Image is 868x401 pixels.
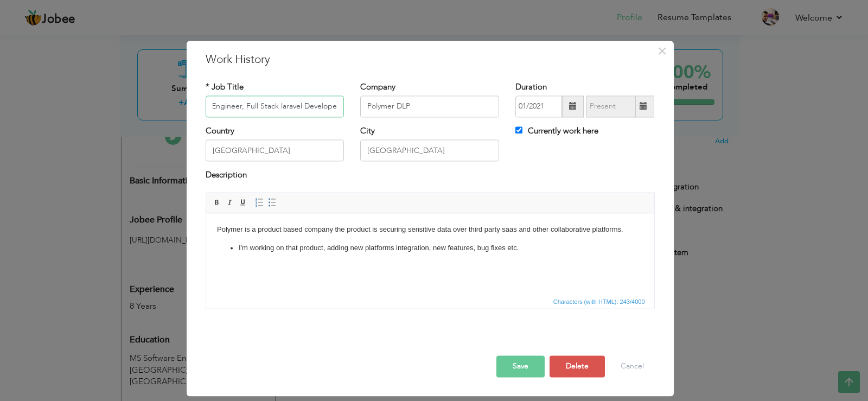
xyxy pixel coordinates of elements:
label: City [360,125,375,137]
button: Save [496,355,545,377]
button: Close [654,42,671,60]
a: Insert/Remove Numbered List [253,196,265,208]
button: Delete [550,355,605,377]
a: Underline [237,196,249,208]
label: Country [206,125,234,137]
label: * Job Title [206,81,244,93]
a: Insert/Remove Bulleted List [266,196,278,208]
a: Italic [224,196,236,208]
a: Bold [211,196,223,208]
label: Description [206,170,247,181]
label: Currently work here [515,125,598,137]
input: Present [586,96,636,117]
label: Duration [515,81,547,93]
span: × [658,41,667,61]
span: Characters (with HTML): 243/4000 [551,297,647,307]
iframe: Rich Text Editor, workEditor [206,213,654,295]
label: Company [360,81,395,93]
button: Cancel [610,355,655,377]
input: From [515,96,562,117]
input: Currently work here [515,126,522,133]
div: Statistics [551,297,648,307]
h3: Work History [206,52,655,68]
